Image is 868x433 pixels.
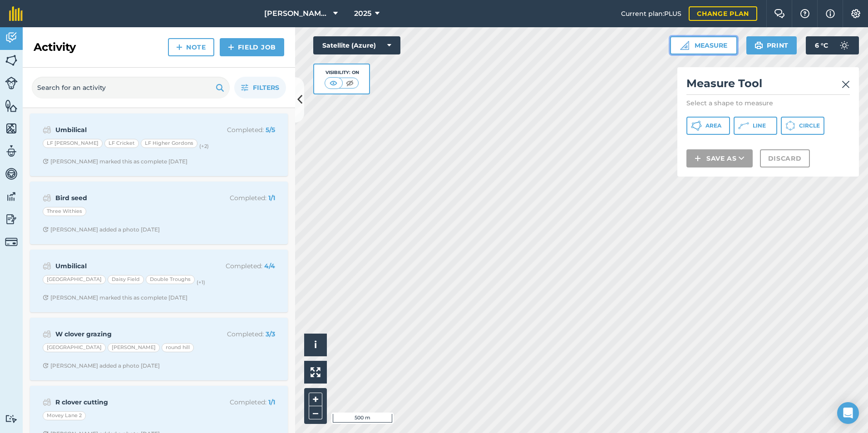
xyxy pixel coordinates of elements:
[176,42,182,53] img: svg+xml;base64,PHN2ZyB4bWxucz0iaHR0cDovL3d3dy53My5vcmcvMjAwMC9zdmciIHdpZHRoPSIxNCIgaGVpZ2h0PSIyNC...
[325,69,359,76] div: Visibility: On
[9,6,23,21] img: fieldmargin Logo
[5,31,18,44] img: svg+xml;base64,PD94bWwgdmVyc2lvbj0iMS4wIiBlbmNvZGluZz0idXRmLTgiPz4KPCEtLSBHZW5lcmF0b3I6IEFkb2JlIE...
[55,329,199,339] strong: W clover grazing
[686,98,850,108] p: Select a shape to measure
[108,275,144,284] div: Daisy Field
[686,117,730,135] button: Area
[43,411,86,420] div: Movey Lane 2
[199,143,209,149] small: (+ 2 )
[5,212,18,226] img: svg+xml;base64,PD94bWwgdmVyc2lvbj0iMS4wIiBlbmNvZGluZz0idXRmLTgiPz4KPCEtLSBHZW5lcmF0b3I6IEFkb2JlIE...
[753,122,766,129] span: Line
[328,79,339,88] img: svg+xml;base64,PHN2ZyB4bWxucz0iaHR0cDovL3d3dy53My5vcmcvMjAwMC9zdmciIHdpZHRoPSI1MCIgaGVpZ2h0PSI0MC...
[146,275,195,284] div: Double Troughs
[43,294,187,301] div: [PERSON_NAME] marked this as complete [DATE]
[705,122,721,129] span: Area
[837,402,859,424] div: Open Intercom Messenger
[5,122,18,135] img: svg+xml;base64,PHN2ZyB4bWxucz0iaHR0cDovL3d3dy53My5vcmcvMjAwMC9zdmciIHdpZHRoPSI1NiIgaGVpZ2h0PSI2MC...
[43,362,160,369] div: [PERSON_NAME] added a photo [DATE]
[826,8,835,19] img: svg+xml;base64,PHN2ZyB4bWxucz0iaHR0cDovL3d3dy53My5vcmcvMjAwMC9zdmciIHdpZHRoPSIxNyIgaGVpZ2h0PSIxNy...
[5,77,18,89] img: svg+xml;base64,PD94bWwgdmVyc2lvbj0iMS4wIiBlbmNvZGluZz0idXRmLTgiPz4KPCEtLSBHZW5lcmF0b3I6IEFkb2JlIE...
[35,187,282,239] a: Bird seedCompleted: 1/1Three WithiesClock with arrow pointing clockwise[PERSON_NAME] added a phot...
[5,99,18,113] img: svg+xml;base64,PHN2ZyB4bWxucz0iaHR0cDovL3d3dy53My5vcmcvMjAwMC9zdmciIHdpZHRoPSI1NiIgaGVpZ2h0PSI2MC...
[43,158,187,165] div: [PERSON_NAME] marked this as complete [DATE]
[43,363,49,369] img: Clock with arrow pointing clockwise
[32,77,230,98] input: Search for an activity
[35,255,282,307] a: UmbilicalCompleted: 4/4[GEOGRAPHIC_DATA]Daisy FieldDouble Troughs(+1)Clock with arrow pointing cl...
[268,398,275,406] strong: 1 / 1
[203,193,275,203] p: Completed :
[781,117,824,135] button: Circle
[799,122,820,129] span: Circle
[850,9,861,18] img: A cog icon
[689,6,757,21] a: Change plan
[5,54,18,67] img: svg+xml;base64,PHN2ZyB4bWxucz0iaHR0cDovL3d3dy53My5vcmcvMjAwMC9zdmciIHdpZHRoPSI1NiIgaGVpZ2h0PSI2MC...
[264,8,330,19] span: [PERSON_NAME] LTD
[835,36,853,54] img: svg+xml;base64,PD94bWwgdmVyc2lvbj0iMS4wIiBlbmNvZGluZz0idXRmLTgiPz4KPCEtLSBHZW5lcmF0b3I6IEFkb2JlIE...
[55,125,199,135] strong: Umbilical
[5,167,18,181] img: svg+xml;base64,PD94bWwgdmVyc2lvbj0iMS4wIiBlbmNvZGluZz0idXRmLTgiPz4KPCEtLSBHZW5lcmF0b3I6IEFkb2JlIE...
[266,126,275,134] strong: 5 / 5
[216,82,224,93] img: svg+xml;base64,PHN2ZyB4bWxucz0iaHR0cDovL3d3dy53My5vcmcvMjAwMC9zdmciIHdpZHRoPSIxOSIgaGVpZ2h0PSIyNC...
[309,406,322,419] button: –
[108,343,160,352] div: [PERSON_NAME]
[43,124,51,135] img: svg+xml;base64,PD94bWwgdmVyc2lvbj0iMS4wIiBlbmNvZGluZz0idXRmLTgiPz4KPCEtLSBHZW5lcmF0b3I6IEFkb2JlIE...
[5,414,18,423] img: svg+xml;base64,PD94bWwgdmVyc2lvbj0iMS4wIiBlbmNvZGluZz0idXRmLTgiPz4KPCEtLSBHZW5lcmF0b3I6IEFkb2JlIE...
[621,9,681,19] span: Current plan : PLUS
[734,117,777,135] button: Line
[774,9,785,18] img: Two speech bubbles overlapping with the left bubble in the forefront
[104,139,139,148] div: LF Cricket
[197,279,205,285] small: (+ 1 )
[43,226,160,233] div: [PERSON_NAME] added a photo [DATE]
[268,194,275,202] strong: 1 / 1
[43,275,106,284] div: [GEOGRAPHIC_DATA]
[220,38,284,56] a: Field Job
[354,8,371,19] span: 2025
[760,149,810,167] button: Discard
[686,76,850,95] h2: Measure Tool
[35,323,282,375] a: W clover grazingCompleted: 3/3[GEOGRAPHIC_DATA][PERSON_NAME]round hillClock with arrow pointing c...
[309,393,322,406] button: +
[55,397,199,407] strong: R clover cutting
[168,38,214,56] a: Note
[43,158,49,164] img: Clock with arrow pointing clockwise
[43,261,51,271] img: svg+xml;base64,PD94bWwgdmVyc2lvbj0iMS4wIiBlbmNvZGluZz0idXRmLTgiPz4KPCEtLSBHZW5lcmF0b3I6IEFkb2JlIE...
[234,77,286,98] button: Filters
[695,153,701,164] img: svg+xml;base64,PHN2ZyB4bWxucz0iaHR0cDovL3d3dy53My5vcmcvMjAwMC9zdmciIHdpZHRoPSIxNCIgaGVpZ2h0PSIyNC...
[5,236,18,248] img: svg+xml;base64,PD94bWwgdmVyc2lvbj0iMS4wIiBlbmNvZGluZz0idXRmLTgiPz4KPCEtLSBHZW5lcmF0b3I6IEFkb2JlIE...
[203,125,275,135] p: Completed :
[670,36,737,54] button: Measure
[203,329,275,339] p: Completed :
[43,192,51,203] img: svg+xml;base64,PD94bWwgdmVyc2lvbj0iMS4wIiBlbmNvZGluZz0idXRmLTgiPz4KPCEtLSBHZW5lcmF0b3I6IEFkb2JlIE...
[43,207,86,216] div: Three Withies
[43,329,51,340] img: svg+xml;base64,PD94bWwgdmVyc2lvbj0iMS4wIiBlbmNvZGluZz0idXRmLTgiPz4KPCEtLSBHZW5lcmF0b3I6IEFkb2JlIE...
[799,9,810,18] img: A question mark icon
[264,262,275,270] strong: 4 / 4
[43,226,49,232] img: Clock with arrow pointing clockwise
[203,397,275,407] p: Completed :
[203,261,275,271] p: Completed :
[746,36,797,54] button: Print
[842,79,850,90] img: svg+xml;base64,PHN2ZyB4bWxucz0iaHR0cDovL3d3dy53My5vcmcvMjAwMC9zdmciIHdpZHRoPSIyMiIgaGVpZ2h0PSIzMC...
[680,41,689,50] img: Ruler icon
[253,83,279,93] span: Filters
[43,139,103,148] div: LF [PERSON_NAME]
[304,334,327,356] button: i
[313,36,400,54] button: Satellite (Azure)
[266,330,275,338] strong: 3 / 3
[5,190,18,203] img: svg+xml;base64,PD94bWwgdmVyc2lvbj0iMS4wIiBlbmNvZGluZz0idXRmLTgiPz4KPCEtLSBHZW5lcmF0b3I6IEFkb2JlIE...
[228,42,234,53] img: svg+xml;base64,PHN2ZyB4bWxucz0iaHR0cDovL3d3dy53My5vcmcvMjAwMC9zdmciIHdpZHRoPSIxNCIgaGVpZ2h0PSIyNC...
[43,343,106,352] div: [GEOGRAPHIC_DATA]
[314,339,317,350] span: i
[686,149,753,167] button: Save as
[5,144,18,158] img: svg+xml;base64,PD94bWwgdmVyc2lvbj0iMS4wIiBlbmNvZGluZz0idXRmLTgiPz4KPCEtLSBHZW5lcmF0b3I6IEFkb2JlIE...
[141,139,197,148] div: LF Higher Gordons
[162,343,194,352] div: round hill
[806,36,859,54] button: 6 °C
[55,261,199,271] strong: Umbilical
[35,119,282,171] a: UmbilicalCompleted: 5/5LF [PERSON_NAME]LF CricketLF Higher Gordons(+2)Clock with arrow pointing c...
[815,36,828,54] span: 6 ° C
[311,367,321,377] img: Four arrows, one pointing top left, one top right, one bottom right and the last bottom left
[755,40,763,51] img: svg+xml;base64,PHN2ZyB4bWxucz0iaHR0cDovL3d3dy53My5vcmcvMjAwMC9zdmciIHdpZHRoPSIxOSIgaGVpZ2h0PSIyNC...
[344,79,355,88] img: svg+xml;base64,PHN2ZyB4bWxucz0iaHR0cDovL3d3dy53My5vcmcvMjAwMC9zdmciIHdpZHRoPSI1MCIgaGVpZ2h0PSI0MC...
[43,295,49,300] img: Clock with arrow pointing clockwise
